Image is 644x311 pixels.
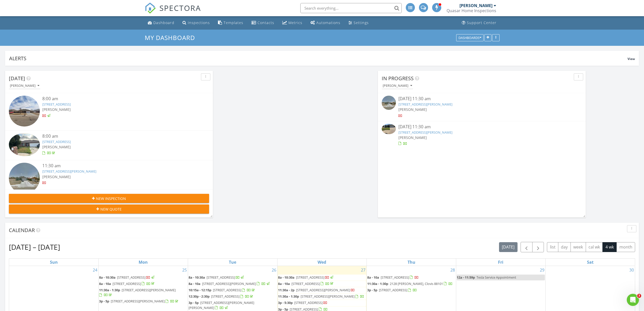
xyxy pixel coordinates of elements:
[113,281,141,286] span: [STREET_ADDRESS]
[278,288,355,292] a: 11:30a - 2p [STREET_ADDRESS][PERSON_NAME]
[602,242,617,252] button: 4 wk
[207,275,235,280] span: [STREET_ADDRESS]
[367,288,417,292] a: 3p - 5p [STREET_ADDRESS]
[449,266,456,274] a: Go to August 28, 2025
[189,281,270,286] a: 8a - 10a [STREET_ADDRESS][PERSON_NAME]
[111,299,165,303] span: [STREET_ADDRESS][PERSON_NAME]
[10,84,39,88] div: [PERSON_NAME]
[381,275,409,280] span: [STREET_ADDRESS]
[382,96,396,110] img: streetview
[181,266,188,274] a: Go to August 25, 2025
[42,133,193,139] div: 8:00 am
[99,275,116,280] span: 8a - 10:30a
[211,294,240,299] span: [STREET_ADDRESS]
[278,300,366,306] a: 3p - 5:30p [STREET_ADDRESS]
[300,3,402,13] input: Search everything...
[9,163,40,194] img: streetview
[628,266,635,274] a: Go to August 30, 2025
[42,96,193,102] div: 8:00 am
[558,242,571,252] button: day
[189,275,245,280] a: 8a - 10:30a [STREET_ADDRESS]
[367,275,455,281] a: 8a - 10a [STREET_ADDRESS]
[145,33,199,42] a: My Dashboard
[202,281,256,286] span: [STREET_ADDRESS][PERSON_NAME]
[228,259,237,266] a: Tuesday
[9,55,628,62] div: Alerts
[99,288,176,297] a: 11:30a - 1:30p [STREET_ADDRESS][PERSON_NAME]
[571,242,586,252] button: week
[99,281,187,287] a: 8a - 10a [STREET_ADDRESS]
[586,259,595,266] a: Saturday
[224,20,243,25] div: Templates
[278,281,366,287] a: 8a - 10a [STREET_ADDRESS]
[278,288,295,292] span: 11:30a - 2p
[189,300,254,310] span: [STREET_ADDRESS][PERSON_NAME][PERSON_NAME]
[49,259,59,266] a: Sunday
[99,275,187,281] a: 8a - 10:30a [STREET_ADDRESS]
[627,294,639,306] iframe: Intercom live chat
[296,275,324,280] span: [STREET_ADDRESS]
[9,133,40,156] img: 9353808%2Fcover_photos%2FvA6uDuU9AMzC0Pzfy6UL%2Fsmall.jpg
[586,242,603,252] button: cal wk
[316,20,340,25] div: Automations
[42,139,71,144] a: [STREET_ADDRESS]
[9,96,40,127] img: streetview
[271,266,277,274] a: Go to August 26, 2025
[383,84,412,88] div: [PERSON_NAME]
[288,20,302,25] div: Metrics
[532,242,544,252] button: Next
[278,281,290,286] span: 8a - 10a
[278,294,299,299] span: 11:30a - 1:30p
[9,227,35,234] span: Calendar
[42,174,71,179] span: [PERSON_NAME]
[9,96,209,128] a: 8:00 am [STREET_ADDRESS] [PERSON_NAME]
[360,266,366,274] a: Go to August 27, 2025
[9,82,40,89] button: [PERSON_NAME]
[145,7,201,17] a: SPECTORA
[616,242,635,252] button: month
[499,242,518,252] button: [DATE]
[628,57,635,61] span: View
[457,275,475,280] span: 12a - 11:59p
[100,206,122,212] span: New Quote
[189,288,211,292] span: 10:15a - 12:15p
[138,259,149,266] a: Monday
[456,34,484,41] button: Dashboards
[189,300,254,310] a: 3p - 5p [STREET_ADDRESS][PERSON_NAME][PERSON_NAME]
[280,18,304,28] a: Metrics
[278,287,366,293] a: 11:30a - 2p [STREET_ADDRESS][PERSON_NAME]
[99,281,155,286] a: 8a - 10a [STREET_ADDRESS]
[367,287,455,293] a: 3p - 5p [STREET_ADDRESS]
[367,275,379,280] span: 8a - 10a
[99,299,109,303] span: 3p - 5p
[146,18,176,28] a: Dashboard
[42,169,96,174] a: [STREET_ADDRESS][PERSON_NAME]
[458,36,481,39] div: Dashboards
[398,124,565,130] div: [DATE] 11:30 am
[354,20,369,25] div: Settings
[145,3,156,14] img: The Best Home Inspection Software - Spectora
[497,259,504,266] a: Friday
[317,259,327,266] a: Wednesday
[99,287,187,298] a: 11:30a - 1:30p [STREET_ADDRESS][PERSON_NAME]
[189,281,200,286] span: 8a - 10a
[278,300,327,305] a: 3p - 5:30p [STREET_ADDRESS]
[9,194,209,203] button: New Inspection
[382,124,396,134] img: 9350975%2Fcover_photos%2FqeLExyAzMLpxg9v1IH1G%2Fsmall.jpg
[9,75,25,82] span: [DATE]
[189,275,277,281] a: 8a - 10:30a [STREET_ADDRESS]
[189,281,277,287] a: 8a - 10a [STREET_ADDRESS][PERSON_NAME]
[99,275,155,280] a: 8a - 10:30a [STREET_ADDRESS]
[460,18,499,28] a: Support Center
[291,281,320,286] span: [STREET_ADDRESS]
[278,294,366,300] a: 11:30a - 1:30p [STREET_ADDRESS][PERSON_NAME]
[122,288,176,292] span: [STREET_ADDRESS][PERSON_NAME]
[367,281,453,286] a: 11:30a - 1:30p 2128 [PERSON_NAME], Clovis 88101
[189,287,277,293] a: 10:15a - 12:15p [STREET_ADDRESS]
[382,124,582,146] a: [DATE] 11:30 am [STREET_ADDRESS][PERSON_NAME] [PERSON_NAME]
[42,102,71,107] a: [STREET_ADDRESS]
[398,135,427,140] span: [PERSON_NAME]
[189,300,199,305] span: 3p - 5p
[153,20,174,25] div: Dashboard
[278,294,364,299] a: 11:30a - 1:30p [STREET_ADDRESS][PERSON_NAME]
